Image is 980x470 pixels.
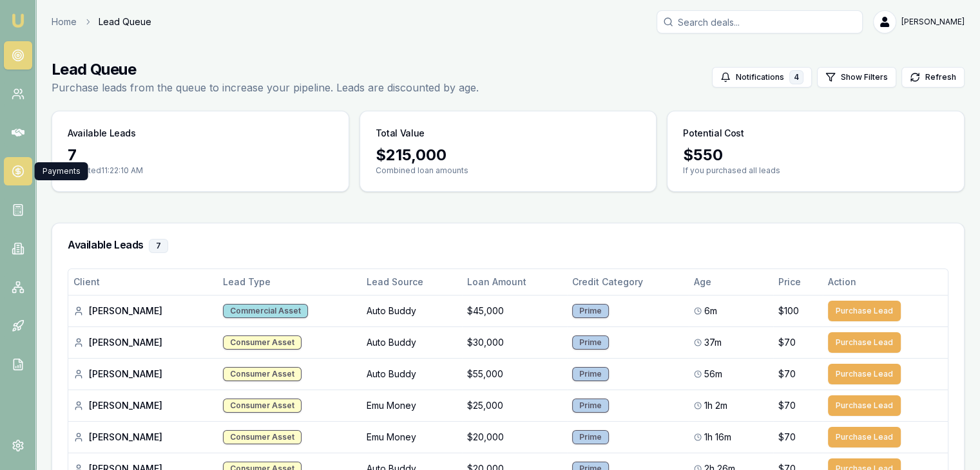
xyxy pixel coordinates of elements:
[361,326,462,358] td: Auto Buddy
[712,67,812,88] button: Notifications4
[52,15,77,28] a: Home
[778,368,796,381] span: $70
[689,269,773,295] th: Age
[218,269,361,295] th: Lead Type
[10,13,26,28] img: emu-icon-u.png
[704,368,722,381] span: 56m
[68,239,948,253] h3: Available Leads
[223,430,302,444] div: Consumer Asset
[52,15,151,28] nav: breadcrumb
[223,399,302,413] div: Consumer Asset
[704,336,722,349] span: 37m
[68,269,218,295] th: Client
[73,431,213,444] div: [PERSON_NAME]
[376,165,641,176] p: Combined loan amounts
[361,358,462,390] td: Auto Buddy
[789,70,803,84] div: 4
[73,336,213,349] div: [PERSON_NAME]
[462,326,567,358] td: $30,000
[73,399,213,412] div: [PERSON_NAME]
[68,145,333,165] div: 7
[68,127,136,140] h3: Available Leads
[572,430,609,444] div: Prime
[462,421,567,453] td: $20,000
[572,304,609,318] div: Prime
[462,358,567,390] td: $55,000
[462,390,567,421] td: $25,000
[35,162,88,180] div: Payments
[828,301,901,321] button: Purchase Lead
[828,395,901,416] button: Purchase Lead
[901,67,965,88] button: Refresh
[823,269,948,295] th: Action
[376,145,641,165] div: $ 215,000
[361,421,462,453] td: Emu Money
[223,367,302,381] div: Consumer Asset
[657,10,863,33] input: Search deals
[361,390,462,421] td: Emu Money
[778,336,796,349] span: $70
[52,59,479,80] h1: Lead Queue
[99,15,151,28] span: Lead Queue
[828,364,901,384] button: Purchase Lead
[572,399,609,413] div: Prime
[704,305,717,317] span: 6m
[704,399,727,412] span: 1h 2m
[828,427,901,447] button: Purchase Lead
[361,269,462,295] th: Lead Source
[773,269,823,295] th: Price
[683,127,744,140] h3: Potential Cost
[223,304,308,318] div: Commercial Asset
[68,165,333,176] p: Updated 11:22:10 AM
[376,127,425,140] h3: Total Value
[572,335,609,350] div: Prime
[817,67,896,88] button: Show Filters
[683,165,948,176] p: If you purchased all leads
[778,399,796,412] span: $70
[901,17,965,27] span: [PERSON_NAME]
[73,368,213,381] div: [PERSON_NAME]
[462,269,567,295] th: Loan Amount
[683,145,948,165] div: $ 550
[567,269,689,295] th: Credit Category
[704,431,731,444] span: 1h 16m
[223,335,302,350] div: Consumer Asset
[73,305,213,317] div: [PERSON_NAME]
[778,431,796,444] span: $70
[361,295,462,326] td: Auto Buddy
[52,80,479,95] p: Purchase leads from the queue to increase your pipeline. Leads are discounted by age.
[462,295,567,326] td: $45,000
[828,332,901,353] button: Purchase Lead
[149,239,168,253] div: 7
[778,305,799,317] span: $100
[572,367,609,381] div: Prime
